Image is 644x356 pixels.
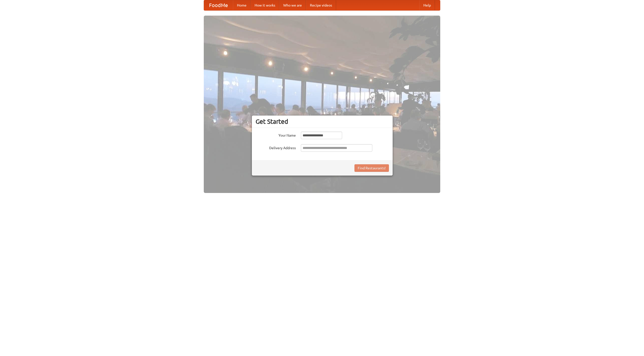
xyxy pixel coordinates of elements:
a: FoodMe [204,0,233,10]
button: Find Restaurants! [354,164,389,172]
label: Delivery Address [256,144,296,150]
a: Recipe videos [306,0,336,10]
a: Who we are [279,0,306,10]
h3: Get Started [256,118,389,125]
label: Your Name [256,132,296,138]
a: Help [419,0,435,10]
a: Home [233,0,251,10]
a: How it works [251,0,279,10]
